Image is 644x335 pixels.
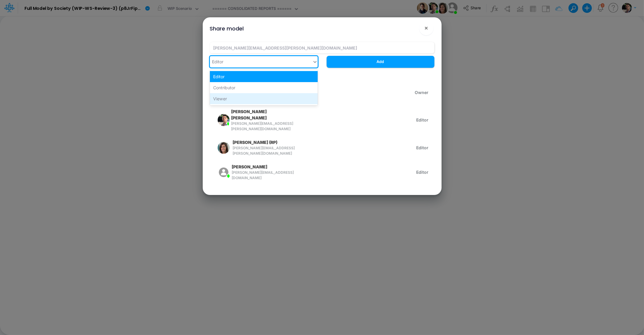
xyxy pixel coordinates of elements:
div: Contributor [210,82,318,93]
button: Close [419,21,434,35]
div: Editor [210,71,318,82]
div: Viewer [210,93,318,104]
span: Owner [415,89,429,96]
p: [PERSON_NAME] [232,164,267,170]
p: [PERSON_NAME] [PERSON_NAME] [231,108,299,121]
img: rounded user avatar [218,114,230,126]
span: Editor [416,145,429,151]
span: [PERSON_NAME][EMAIL_ADDRESS][PERSON_NAME][DOMAIN_NAME] [231,121,299,132]
button: Add [327,56,434,67]
span: Editor [416,117,429,123]
input: Invite user by email [210,42,434,53]
img: rounded user avatar [218,166,230,178]
img: rounded user avatar [218,142,230,154]
span: [PERSON_NAME][EMAIL_ADDRESS][DOMAIN_NAME] [232,170,299,181]
span: × [424,24,428,31]
span: Editor [416,169,429,175]
p: [PERSON_NAME] (RP) [233,139,277,145]
div: Editor [212,59,224,65]
span: [PERSON_NAME][EMAIL_ADDRESS][PERSON_NAME][DOMAIN_NAME] [233,145,299,156]
div: Share model [210,24,244,33]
